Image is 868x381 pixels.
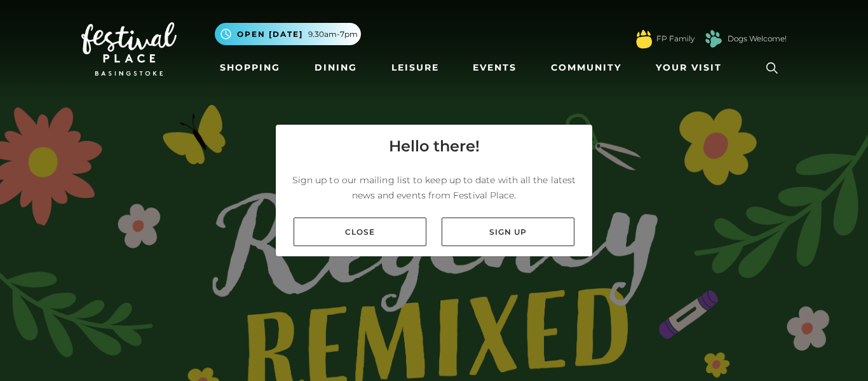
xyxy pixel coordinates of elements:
[656,61,722,74] span: Your Visit
[442,218,574,246] a: Sign up
[215,56,285,80] a: Shopping
[308,29,358,40] span: 9.30am-7pm
[468,56,522,80] a: Events
[294,218,426,246] a: Close
[651,56,733,80] a: Your Visit
[389,135,480,158] h4: Hello there!
[309,56,362,80] a: Dining
[81,22,177,76] img: Festival Place Logo
[215,23,361,45] button: Open [DATE] 9.30am-7pm
[386,56,444,80] a: Leisure
[728,33,787,45] a: Dogs Welcome!
[237,29,303,40] span: Open [DATE]
[546,56,627,80] a: Community
[656,33,695,45] a: FP Family
[286,172,582,203] p: Sign up to our mailing list to keep up to date with all the latest news and events from Festival ...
